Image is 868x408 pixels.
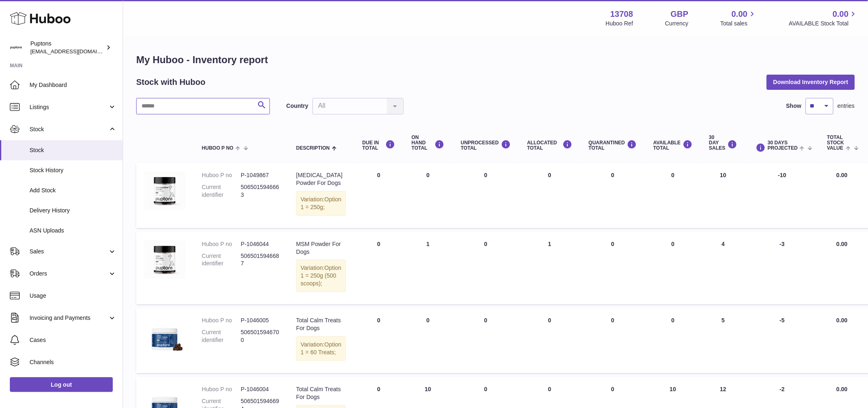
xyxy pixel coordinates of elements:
span: Sales [30,248,108,255]
span: 0.00 [836,386,847,392]
span: Total stock value [827,135,844,151]
span: 0.00 [833,9,849,20]
span: AVAILABLE Stock Total [789,20,858,27]
div: MSM Powder For Dogs [296,240,346,256]
strong: 13708 [610,9,633,20]
dd: P-1046044 [241,240,280,248]
div: ALLOCATED Total [527,140,572,151]
span: Channels [30,358,116,366]
dt: Huboo P no [202,385,241,393]
label: Show [786,102,802,110]
img: product image [144,171,185,210]
span: 0 [611,241,614,247]
div: Variation: [296,260,346,292]
dd: 5065015946663 [241,183,280,199]
td: 0 [452,163,519,228]
div: AVAILABLE Total [653,140,693,151]
td: 5 [701,308,746,373]
td: 0 [354,232,403,304]
span: Usage [30,292,116,300]
img: product image [144,240,185,279]
div: ON HAND Total [411,135,444,151]
span: Cases [30,336,116,344]
span: Stock [30,146,116,154]
div: Currency [665,20,689,27]
div: Variation: [296,191,346,216]
div: DUE IN TOTAL [362,140,395,151]
span: 0.00 [836,317,847,324]
span: Stock [30,125,108,133]
a: 0.00 Total sales [720,9,757,27]
td: 0 [519,308,580,373]
span: Option 1 = 60 Treats; [301,341,341,356]
span: 0 [611,386,614,392]
dt: Current identifier [202,328,241,344]
span: Option 1 = 250g (500 scoops); [301,264,341,287]
div: 30 DAY SALES [709,135,738,151]
div: Huboo Ref [606,20,633,27]
dt: Huboo P no [202,317,241,324]
span: 30 DAYS PROJECTED [768,140,798,151]
span: Orders [30,270,108,278]
td: 0 [519,163,580,228]
span: Stock History [30,166,116,174]
dd: P-1046005 [241,317,280,324]
td: 0 [452,308,519,373]
label: Country [286,102,308,110]
td: 0 [645,308,701,373]
img: hello@puptons.com [10,41,22,54]
td: 10 [701,163,746,228]
dd: P-1049867 [241,171,280,179]
td: -3 [746,232,819,304]
div: Total Calm Treats For Dogs [296,317,346,332]
span: 0.00 [836,241,847,247]
div: [MEDICAL_DATA] Powder For Dogs [296,171,346,187]
span: 0 [611,172,614,178]
td: 0 [645,163,701,228]
td: 0 [645,232,701,304]
span: Delivery History [30,207,116,214]
span: ASN Uploads [30,227,116,235]
dd: 5065015946700 [241,328,280,344]
td: 1 [519,232,580,304]
span: Option 1 = 250g; [301,196,341,210]
span: Huboo P no [202,146,233,151]
dt: Huboo P no [202,240,241,248]
div: Variation: [296,336,346,361]
span: Total sales [720,20,757,27]
td: -10 [746,163,819,228]
span: Description [296,146,330,151]
span: 0 [611,317,614,324]
span: Invoicing and Payments [30,314,108,322]
dt: Current identifier [202,183,241,199]
div: Puptons [30,40,104,55]
td: 1 [403,232,452,304]
a: 0.00 AVAILABLE Stock Total [789,9,858,27]
div: UNPROCESSED Total [461,140,511,151]
td: 0 [354,308,403,373]
td: -5 [746,308,819,373]
button: Download Inventory Report [767,75,855,89]
td: 0 [403,163,452,228]
span: 0.00 [836,172,847,178]
td: 0 [403,308,452,373]
div: QUARANTINED Total [589,140,637,151]
span: [EMAIL_ADDRESS][DOMAIN_NAME] [30,48,121,55]
span: entries [838,102,855,110]
td: 4 [701,232,746,304]
strong: GBP [671,9,688,20]
a: Log out [10,377,113,392]
td: 0 [354,163,403,228]
dt: Huboo P no [202,171,241,179]
span: My Dashboard [30,81,116,89]
dt: Current identifier [202,252,241,268]
span: 0.00 [732,9,748,20]
dd: 5065015946687 [241,252,280,268]
dd: P-1046004 [241,385,280,393]
h1: My Huboo - Inventory report [136,53,855,66]
img: product image [144,317,185,358]
span: Listings [30,103,108,111]
h2: Stock with Huboo [136,77,206,88]
span: Add Stock [30,187,116,194]
td: 0 [452,232,519,304]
